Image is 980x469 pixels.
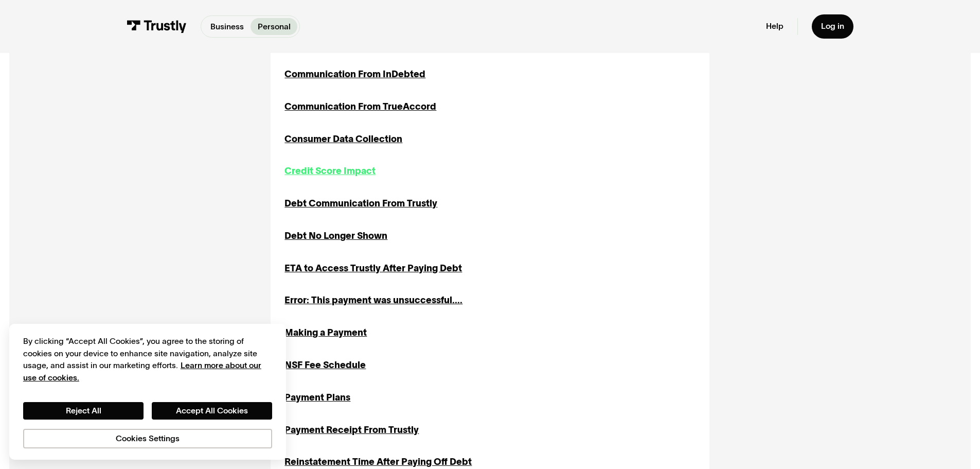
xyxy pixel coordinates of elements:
div: Privacy [23,335,272,448]
button: Accept All Cookies [152,402,272,420]
a: Making a Payment [284,326,367,340]
p: Business [210,21,244,33]
a: Credit Score Impact [284,164,376,178]
a: Debt No Longer Shown [284,229,387,243]
button: Cookies Settings [23,429,272,448]
button: Reject All [23,402,144,420]
a: Business [203,18,251,35]
a: Log in [812,14,853,39]
a: ETA to Access Trustly After Paying Debt [284,262,462,275]
a: Communication From TrueAccord [284,100,436,114]
div: By clicking “Accept All Cookies”, you agree to the storing of cookies on your device to enhance s... [23,335,272,384]
div: Log in [821,21,844,31]
a: Payment Receipt From Trustly [284,423,419,437]
a: NSF Fee Schedule [284,358,366,372]
a: Personal [251,18,297,35]
a: Consumer Data Collection [284,132,402,146]
a: Communication From InDebted [284,67,425,81]
div: Cookie banner [9,324,286,460]
a: Payment Plans [284,391,350,405]
img: Trustly Logo [127,20,187,33]
a: Reinstatement Time After Paying Off Debt [284,455,472,469]
a: Debt Communication From Trustly [284,197,437,211]
a: Error: This payment was unsuccessful.... [284,293,462,307]
p: Personal [258,21,291,33]
a: Help [766,21,783,31]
